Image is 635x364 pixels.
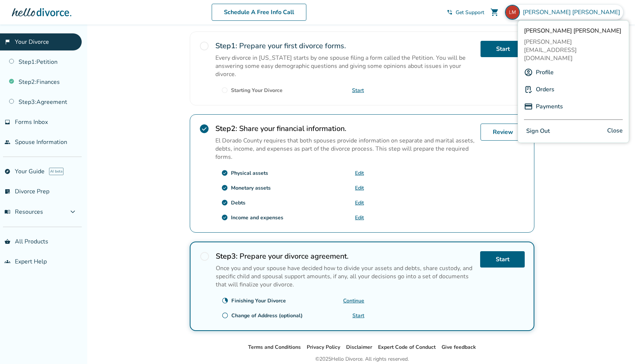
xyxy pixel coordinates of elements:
img: P [524,102,533,111]
a: Terms and Conditions [248,344,301,351]
a: Edit [355,184,364,191]
span: shopping_cart [490,8,499,17]
span: check_circle [221,199,228,206]
a: Profile [536,65,554,79]
span: menu_book [4,209,10,215]
a: Continue [343,297,364,304]
span: people [4,139,10,145]
li: Disclaimer [346,343,372,352]
a: Edit [355,199,364,206]
span: Forms Inbox [15,118,48,126]
div: Debts [231,199,245,206]
a: Edit [355,214,364,221]
a: Schedule A Free Info Call [212,4,306,21]
span: radio_button_unchecked [199,251,210,262]
a: Edit [355,170,364,177]
button: Sign Out [524,126,552,137]
span: flag_2 [4,39,10,45]
p: Every divorce in [US_STATE] starts by one spouse filing a form called the Petition. You will be a... [215,54,475,78]
span: AI beta [49,168,63,175]
p: Once you and your spouse have decided how to divide your assets and debts, share custody, and spe... [216,264,474,289]
h2: Prepare your divorce agreement. [216,251,474,261]
li: Give feedback [442,343,476,352]
span: [PERSON_NAME] [PERSON_NAME] [524,27,623,35]
span: check_circle [221,184,228,191]
a: Start [352,312,364,319]
div: Finishing Your Divorce [231,297,286,304]
span: check_circle [221,214,228,221]
span: clock_loader_40 [222,297,228,304]
span: radio_button_unchecked [199,41,209,51]
a: Orders [536,82,554,96]
h2: Share your financial information. [215,124,475,134]
iframe: Chat Widget [598,328,635,364]
span: explore [4,168,10,174]
span: shopping_basket [4,239,10,245]
span: radio_button_unchecked [222,312,228,319]
span: check_circle [199,124,209,134]
h2: Prepare your first divorce forms. [215,41,475,51]
span: check_circle [221,170,228,176]
strong: Step 2 : [215,124,237,134]
p: El Dorado County requires that both spouses provide information on separate and marital assets, d... [215,137,475,161]
div: Physical assets [231,170,268,177]
a: Review [481,124,525,141]
a: Payments [536,99,563,114]
span: radio_button_unchecked [221,87,228,94]
span: list_alt_check [4,188,10,194]
span: inbox [4,119,10,125]
a: Start [480,251,525,268]
span: phone_in_talk [447,9,453,15]
div: Monetary assets [231,184,271,191]
a: Privacy Policy [307,344,340,351]
div: Starting Your Divorce [231,87,283,94]
strong: Step 3 : [216,251,238,261]
strong: Step 1 : [215,41,237,51]
span: [PERSON_NAME] [PERSON_NAME] [523,8,623,16]
a: Expert Code of Conduct [378,344,436,351]
span: [PERSON_NAME][EMAIL_ADDRESS][DOMAIN_NAME] [524,38,623,62]
img: P [524,85,533,94]
span: Close [607,126,623,137]
img: lisa@lmasonphotography.com [505,5,520,20]
span: Resources [4,208,43,216]
span: Get Support [456,9,484,16]
span: groups [4,259,10,265]
a: Start [481,41,525,57]
span: expand_more [68,207,77,216]
a: Start [352,87,364,94]
a: phone_in_talkGet Support [447,9,484,16]
div: © 2025 Hello Divorce. All rights reserved. [315,355,409,364]
div: Change of Address (optional) [231,312,303,319]
img: A [524,68,533,77]
div: Income and expenses [231,214,283,221]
